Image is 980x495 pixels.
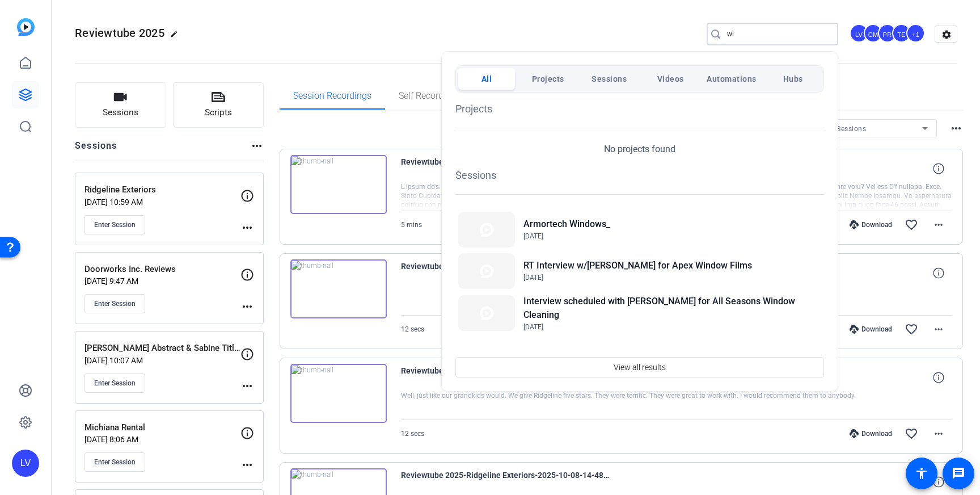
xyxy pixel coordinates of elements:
span: Hubs [783,69,803,89]
p: No projects found [604,142,675,156]
button: View all results [455,357,824,377]
span: Projects [532,69,564,89]
span: Sessions [592,69,627,89]
span: [DATE] [523,323,543,331]
span: Automations [707,69,757,89]
span: View all results [614,356,666,378]
span: All [481,69,492,89]
h2: Armortech Windows_ [523,217,610,231]
h1: Sessions [455,167,824,183]
span: Videos [657,69,684,89]
img: Thumbnail [458,212,515,247]
img: Thumbnail [458,295,515,331]
span: [DATE] [523,274,543,282]
img: Thumbnail [458,253,515,289]
h1: Videos [455,346,824,362]
span: [DATE] [523,232,543,240]
h1: Projects [455,101,824,116]
h2: RT Interview w/[PERSON_NAME] for Apex Window Films [523,259,752,272]
h2: Interview scheduled with [PERSON_NAME] for All Seasons Window Cleaning [523,295,821,322]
